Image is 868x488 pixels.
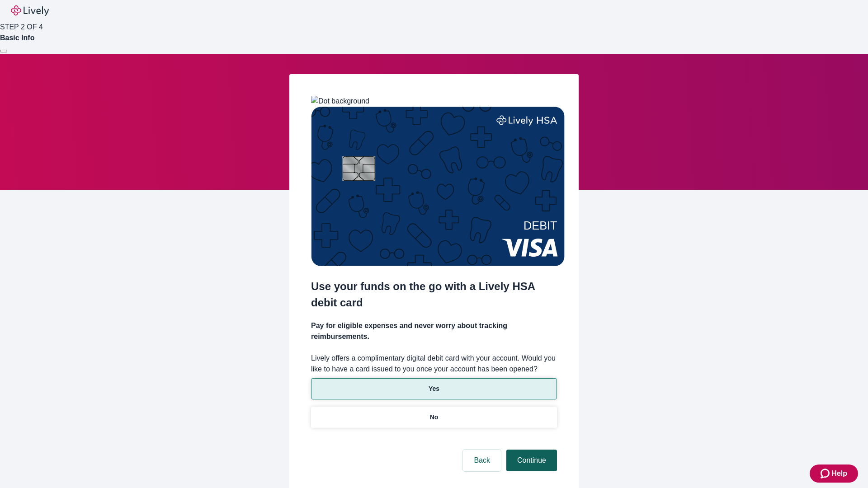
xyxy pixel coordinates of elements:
[311,353,557,375] label: Lively offers a complimentary digital debit card with your account. Would you like to have a card...
[11,5,49,16] img: Lively
[831,468,847,479] span: Help
[821,468,831,479] svg: Zendesk support icon
[810,465,858,483] button: Zendesk support iconHelp
[311,278,557,311] h2: Use your funds on the go with a Lively HSA debit card
[311,107,565,266] img: Debit card
[429,384,439,394] p: Yes
[430,413,439,422] p: No
[311,320,557,342] h4: Pay for eligible expenses and never worry about tracking reimbursements.
[311,96,369,107] img: Dot background
[311,378,557,399] button: Yes
[506,450,557,471] button: Continue
[463,450,501,471] button: Back
[311,407,557,428] button: No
